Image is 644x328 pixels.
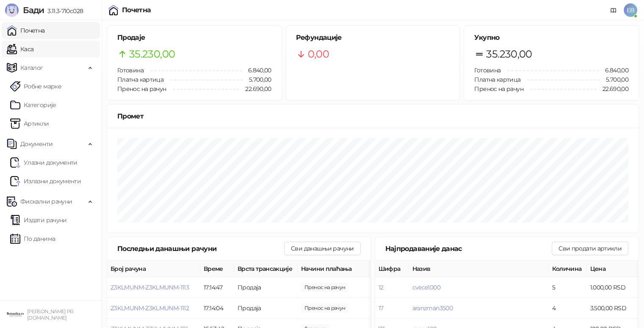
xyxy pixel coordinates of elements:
[301,303,348,313] span: 3.750,00
[385,243,552,254] div: Најпродаваније данас
[5,3,19,17] img: Logo
[607,3,620,17] a: Документација
[10,230,55,247] a: По данима
[301,283,348,292] span: 3.750,00
[600,75,628,84] span: 5.700,00
[375,261,409,277] th: Шифра
[7,306,24,323] img: 64x64-companyLogo-0e2e8aaa-0bd2-431b-8613-6e3c65811325.png
[27,309,73,321] small: [PERSON_NAME] PR [DOMAIN_NAME]
[412,304,453,312] button: aranzman3500
[243,75,271,84] span: 5.700,00
[234,298,298,319] td: Продаја
[549,261,587,277] th: Количина
[7,41,33,58] a: Каса
[200,298,234,319] td: 17:14:04
[200,261,234,277] th: Време
[234,277,298,298] td: Продаја
[549,298,587,319] td: 4
[486,46,532,62] span: 35.230,00
[474,85,523,93] span: Пренос на рачун
[10,154,77,171] a: Ulazni dokumentiУлазни документи
[239,84,271,94] span: 22.690,00
[474,66,500,74] span: Готовина
[298,261,382,277] th: Начини плаћања
[409,261,549,277] th: Назив
[597,84,628,94] span: 22.690,00
[379,284,384,291] button: 12
[10,212,67,229] a: Издати рачуни
[10,78,61,95] a: Робне марке
[552,242,628,255] button: Сви продати артикли
[117,111,628,121] div: Промет
[549,277,587,298] td: 5
[111,284,189,291] button: Z3KLMUNM-Z3KLMUNM-1113
[599,66,628,75] span: 6.840,00
[624,3,637,17] span: EB
[412,284,440,291] button: cvece1000
[234,261,298,277] th: Врста трансакције
[117,76,163,83] span: Платна картица
[20,193,72,210] span: Фискални рачуни
[44,7,83,15] span: 3.11.3-710c028
[7,22,45,39] a: Почетна
[200,277,234,298] td: 17:14:47
[20,59,43,76] span: Каталог
[284,242,360,255] button: Сви данашњи рачуни
[117,66,144,74] span: Готовина
[23,5,44,15] span: Бади
[122,7,151,14] div: Почетна
[308,46,329,62] span: 0,00
[129,46,175,62] span: 35.230,00
[474,33,628,43] h5: Укупно
[117,33,271,43] h5: Продаје
[107,261,200,277] th: Број рачуна
[242,66,271,75] span: 6.840,00
[111,304,189,312] button: Z3KLMUNM-Z3KLMUNM-1112
[296,33,450,43] h5: Рефундације
[10,115,49,132] a: ArtikliАртикли
[117,243,284,254] div: Последњи данашњи рачуни
[474,76,520,83] span: Платна картица
[379,304,384,312] button: 17
[20,135,53,152] span: Документи
[10,96,56,113] a: Категорије
[10,173,81,190] a: Излазни документи
[117,85,166,93] span: Пренос на рачун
